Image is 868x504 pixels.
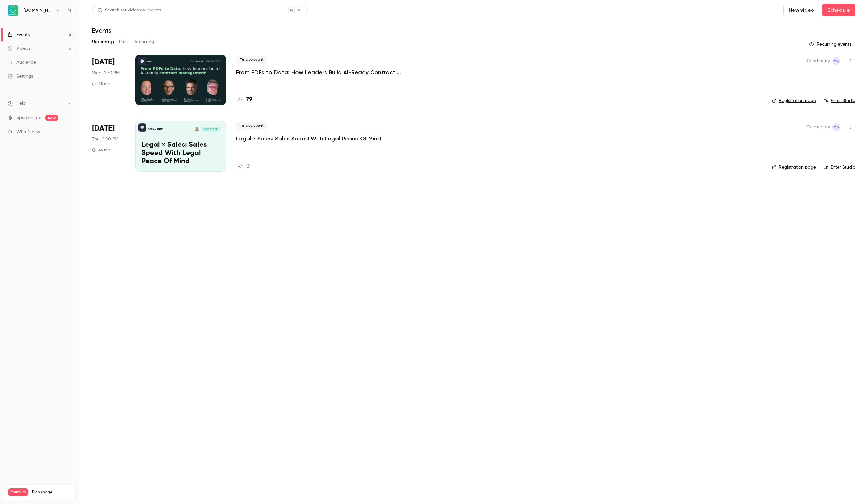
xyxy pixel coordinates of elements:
button: Upcoming [92,37,114,47]
span: Wed, 2:30 PM [92,70,120,76]
a: SpeakerHub [16,114,42,121]
h4: 0 [246,162,250,171]
p: Legal × Sales: Sales Speed With Legal Peace Of Mind [141,141,220,165]
a: Registration page [772,164,816,171]
h6: [DOMAIN_NAME] [23,7,53,14]
span: Live event [236,122,267,130]
div: Audience [8,59,36,66]
button: Recurring [133,37,155,47]
a: Legal × Sales: Sales Speed With Legal Peace Of Mind[DOMAIN_NAME]Mariana Hagström[DATE] 2:00 PMLeg... [135,121,226,171]
div: Oct 23 Thu, 2:00 PM (Europe/Tallinn) [92,121,125,171]
li: help-dropdown-opener [8,100,72,107]
div: Events [8,31,30,38]
button: New video [783,4,819,16]
a: 79 [236,95,252,104]
span: Marie Skachko [832,123,840,131]
span: What's new [16,129,40,135]
span: new [45,115,58,121]
h1: Events [92,27,111,34]
div: Oct 8 Wed, 2:30 PM (Europe/Kiev) [92,55,125,105]
span: Created by [806,123,830,131]
span: Thu, 2:00 PM [92,136,118,142]
div: Videos [8,45,30,52]
div: 45 min [92,147,111,152]
img: Avokaado.io [8,5,18,16]
div: 45 min [92,81,111,86]
a: Enter Studio [824,98,855,104]
span: Plan usage [32,490,71,495]
div: Search for videos or events [97,7,161,14]
img: Mariana Hagström [195,127,199,132]
button: Recurring events [806,39,855,49]
span: Live event [236,56,267,63]
h4: 79 [246,95,252,104]
span: [DATE] [92,57,115,67]
button: Past [119,37,128,47]
span: [DATE] 2:00 PM [201,127,220,132]
a: Legal × Sales: Sales Speed With Legal Peace Of Mind [236,135,381,142]
p: [DOMAIN_NAME] [148,128,163,131]
span: Premium [8,488,28,496]
span: [DATE] [92,123,115,133]
span: Marie Skachko [832,57,840,65]
span: Created by [806,57,830,65]
button: Schedule [822,4,855,16]
a: 0 [236,162,250,171]
span: MS [833,123,839,131]
a: Registration page [772,98,816,104]
span: MS [833,57,839,65]
div: Settings [8,73,33,80]
span: Help [16,100,26,107]
a: From PDFs to Data: How Leaders Build AI-Ready Contract Management. [236,68,426,76]
a: Enter Studio [824,164,855,171]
